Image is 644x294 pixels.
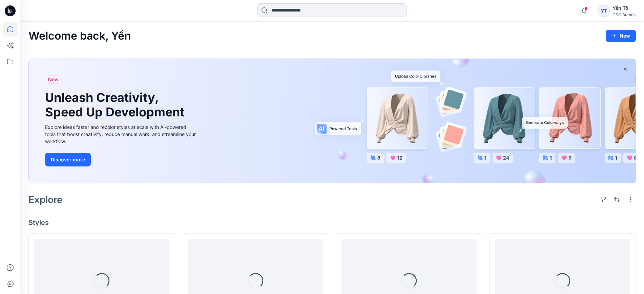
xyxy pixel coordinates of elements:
button: New [606,30,636,42]
h2: Explore [28,194,63,205]
span: New [48,75,59,84]
h4: Styles [28,219,636,227]
div: CSC Brands [612,12,636,17]
h1: Unleash Creativity, Speed Up Development [45,90,187,119]
button: Discover more [45,153,91,166]
div: Yến Tô [612,4,636,12]
div: YT [598,5,610,17]
a: Discover more [45,153,198,166]
div: Explore ideas faster and recolor styles at scale with AI-powered tools that boost creativity, red... [45,123,198,145]
h2: Welcome back, Yến [28,30,131,42]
